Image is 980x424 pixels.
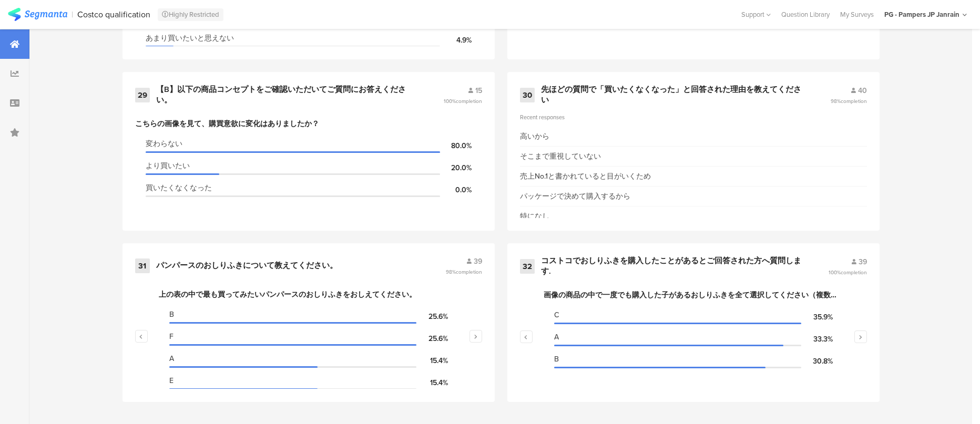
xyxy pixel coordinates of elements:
[829,268,867,276] span: 100%
[835,9,879,19] a: My Surveys
[135,88,150,102] div: 29
[831,97,867,105] span: 98%
[841,268,867,276] span: completion
[801,334,833,345] div: 33.3%
[146,182,212,193] span: 買いたくなくなった
[77,9,150,19] div: Costco qualification
[416,377,448,388] div: 15.4%
[169,353,174,364] span: A
[135,258,150,273] div: 31
[156,85,418,105] div: 【B】以下の商品コンセプトをご確認いただいてご質問にお答えください。
[520,88,535,102] div: 30
[741,6,771,23] div: Support
[456,97,482,105] span: completion
[440,140,472,151] div: 80.0%
[169,375,173,386] span: E
[146,160,190,171] span: より買いたい
[169,309,174,320] span: B
[8,8,67,21] img: segmanta logo
[776,9,835,19] a: Question Library
[416,311,448,322] div: 25.6%
[520,259,535,274] div: 32
[135,118,482,129] div: こちらの画像を見て、購買意欲に変化はありましたか？
[440,162,472,173] div: 20.0%
[416,333,448,344] div: 25.6%
[146,138,182,149] span: 変わらない
[444,97,482,105] span: 100%
[474,256,482,267] span: 39
[520,191,630,202] div: パッケージで決めて購入するから
[520,113,867,121] div: Recent responses
[858,85,867,96] span: 40
[475,85,482,96] span: 15
[541,256,803,276] div: コストコでおしりふきを購入したことがあるとご回答された方へ質問します.
[156,261,338,271] div: パンパースのおしりふきについて教えてください。
[841,97,867,105] span: completion
[169,331,173,342] span: F
[520,131,549,142] div: 高いから
[520,171,651,182] div: 売上No.1と書かれていると目がいくため
[859,256,867,267] span: 39
[446,268,482,276] span: 98%
[554,332,559,343] span: A
[440,35,472,46] div: 4.9%
[72,8,73,20] div: |
[801,312,833,323] div: 35.9%
[159,289,458,300] div: 上の表の中で最も買ってみたいパンパースのおしりふきをおしえてください。
[456,268,482,276] span: completion
[440,184,472,195] div: 0.0%
[520,211,549,222] div: 特になし
[884,9,959,19] div: PG - Pampers JP Janrain
[801,356,833,367] div: 30.8%
[416,355,448,366] div: 15.4%
[544,289,843,301] div: 画像の商品の中で一度でも購入した子があるおしりふきを全て選択してください（複数回答可能）
[146,33,234,44] span: あまり買いたいと思えない
[554,309,559,320] span: C
[554,354,559,365] span: B
[158,8,223,21] div: Highly Restricted
[520,151,601,162] div: そこまで重視していない
[541,85,805,105] div: 先ほどの質問で「買いたくなくなった」と回答された理由を教えてください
